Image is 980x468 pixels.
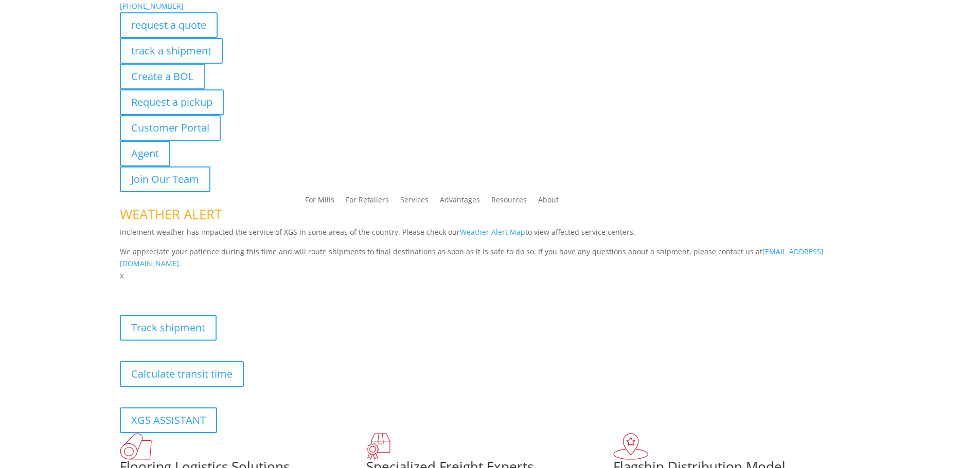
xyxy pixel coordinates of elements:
img: xgs-icon-focused-on-flooring-red [366,433,390,460]
img: xgs-icon-total-supply-chain-intelligence-red [120,433,152,460]
a: Customer Portal [120,115,221,141]
a: For Retailers [346,196,389,208]
a: Resources [491,196,527,208]
a: For Mills [305,196,334,208]
p: x [120,270,861,282]
a: Request a pickup [120,89,224,115]
p: Inclement weather has impacted the service of XGS in some areas of the country. Please check our ... [120,226,861,246]
a: Create a BOL [120,64,205,89]
a: Join Our Team [120,166,210,192]
a: Calculate transit time [120,361,244,387]
a: XGS ASSISTANT [120,407,217,433]
a: Agent [120,141,170,166]
a: track a shipment [120,38,223,64]
a: Advantages [440,196,480,208]
p: We appreciate your patience during this time and will route shipments to final destinations as so... [120,246,861,270]
a: Weather Alert Map [460,227,525,237]
a: Track shipment [120,315,217,341]
a: Services [400,196,429,208]
span: WEATHER ALERT [120,205,222,223]
img: xgs-icon-flagship-distribution-model-red [613,433,649,460]
a: About [538,196,559,208]
a: [PHONE_NUMBER] [120,1,184,11]
b: Visibility, transparency, and control for your entire supply chain. [120,284,349,293]
a: request a quote [120,12,218,38]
